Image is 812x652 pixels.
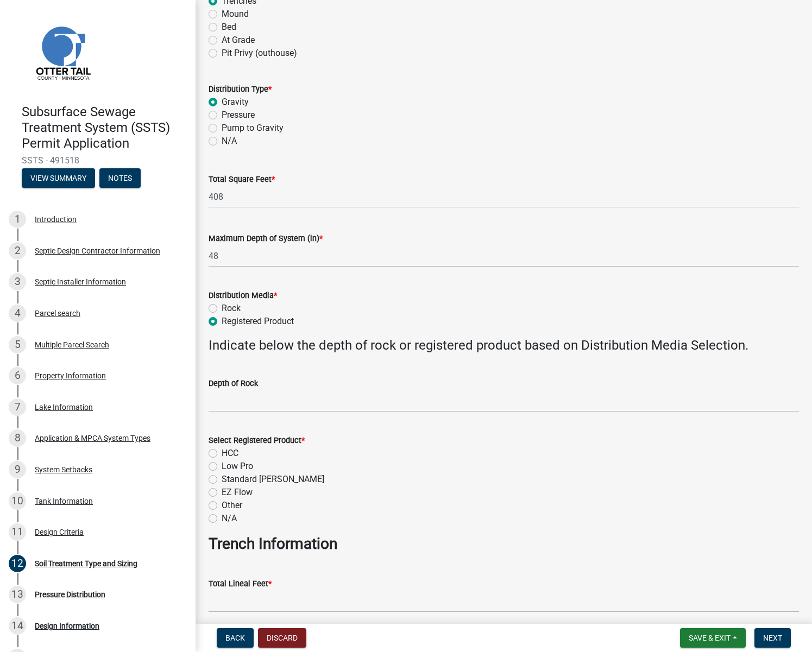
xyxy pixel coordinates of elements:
[9,492,26,510] div: 10
[22,11,103,93] img: Otter Tail County, Minnesota
[222,21,236,34] label: Bed
[9,617,26,635] div: 14
[35,278,126,286] div: Septic Installer Information
[222,34,255,47] label: At Grade
[35,622,99,630] div: Design Information
[35,372,106,379] div: Property Information
[35,403,93,411] div: Lake Information
[209,338,799,353] h4: Indicate below the depth of rock or registered product based on Distribution Media Selection.
[9,586,26,603] div: 13
[209,437,305,445] label: Select Registered Product
[35,216,77,223] div: Introduction
[99,175,141,183] wm-modal-confirm: Notes
[9,273,26,290] div: 3
[9,211,26,228] div: 1
[35,247,160,255] div: Septic Design Contractor Information
[222,96,249,109] label: Gravity
[9,398,26,416] div: 7
[9,555,26,572] div: 12
[22,104,187,151] h4: Subsurface Sewage Treatment System (SSTS) Permit Application
[209,535,337,553] strong: Trench Information
[9,523,26,541] div: 11
[225,634,245,642] span: Back
[9,336,26,353] div: 5
[222,302,241,315] label: Rock
[222,109,255,122] label: Pressure
[9,461,26,478] div: 9
[209,380,258,388] label: Depth of Rock
[9,429,26,447] div: 8
[222,460,253,473] label: Low Pro
[35,528,84,536] div: Design Criteria
[222,135,237,148] label: N/A
[763,634,782,642] span: Next
[209,176,275,183] label: Total Square Feet
[217,628,254,648] button: Back
[222,8,249,21] label: Mound
[35,466,92,473] div: System Setbacks
[9,367,26,384] div: 6
[209,292,277,300] label: Distribution Media
[9,305,26,322] div: 4
[754,628,791,648] button: Next
[35,497,93,505] div: Tank Information
[35,309,80,317] div: Parcel search
[222,473,324,486] label: Standard [PERSON_NAME]
[222,499,242,512] label: Other
[680,628,746,648] button: Save & Exit
[209,235,323,243] label: Maximum Depth of System (in)
[222,315,294,328] label: Registered Product
[222,512,237,525] label: N/A
[35,591,105,598] div: Pressure Distribution
[689,634,731,642] span: Save & Exit
[209,86,272,93] label: Distribution Type
[22,155,174,166] span: SSTS - 491518
[22,168,95,188] button: View Summary
[99,168,141,188] button: Notes
[209,580,272,588] label: Total Lineal Feet
[35,434,150,442] div: Application & MPCA System Types
[222,447,238,460] label: HCC
[222,486,253,499] label: EZ Flow
[22,175,95,183] wm-modal-confirm: Summary
[35,341,109,349] div: Multiple Parcel Search
[258,628,306,648] button: Discard
[35,560,137,567] div: Soil Treatment Type and Sizing
[9,242,26,259] div: 2
[222,122,284,135] label: Pump to Gravity
[222,47,297,60] label: Pit Privy (outhouse)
